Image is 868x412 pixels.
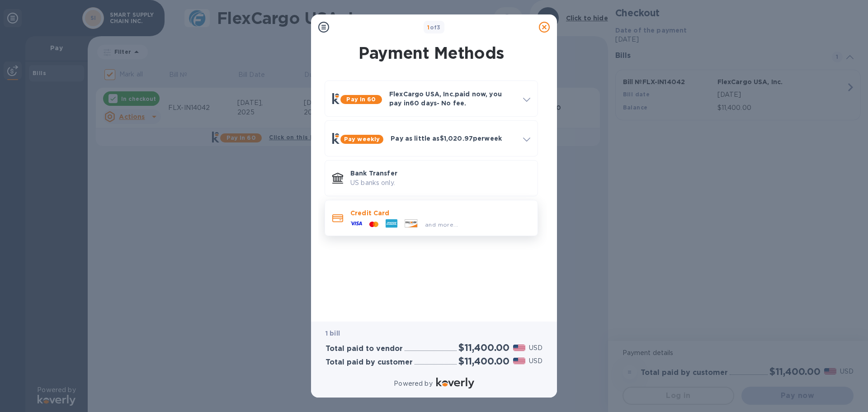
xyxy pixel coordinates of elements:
[425,221,458,228] span: and more...
[350,169,530,178] p: Bank Transfer
[458,355,509,367] h2: $11,400.00
[427,24,441,31] b: of 3
[325,330,340,337] b: 1 bill
[513,358,525,364] img: USD
[325,358,413,367] h3: Total paid by customer
[350,178,530,188] p: US banks only.
[529,356,542,366] p: USD
[346,96,376,103] b: Pay in 60
[529,343,542,353] p: USD
[458,342,509,353] h2: $11,400.00
[391,134,516,143] p: Pay as little as $1,020.97 per week
[394,379,432,388] p: Powered by
[344,136,380,142] b: Pay weekly
[325,345,403,353] h3: Total paid to vendor
[436,378,474,388] img: Logo
[389,90,516,108] p: FlexCargo USA, Inc. paid now, you pay in 60 days - No fee.
[427,24,429,31] span: 1
[513,345,525,351] img: USD
[350,208,530,218] p: Credit Card
[323,43,540,62] h1: Payment Methods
